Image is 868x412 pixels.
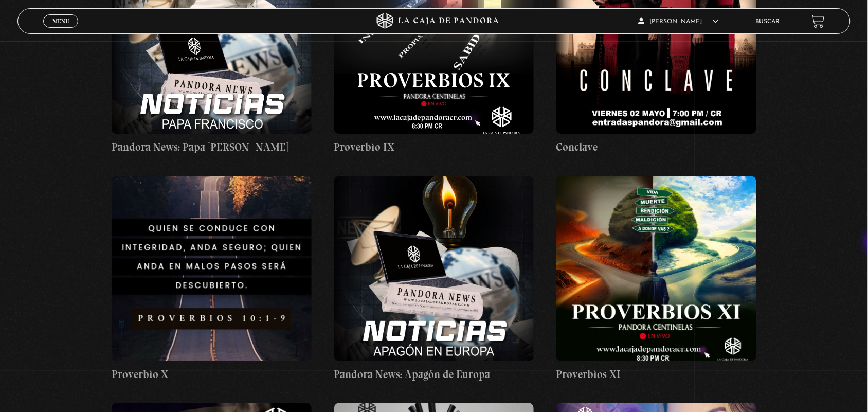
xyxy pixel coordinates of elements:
span: Menu [52,18,69,24]
h4: Pandora News: Papa [PERSON_NAME] [112,139,312,155]
a: Pandora News: Apagón de Europa [334,176,534,383]
a: Proverbio X [112,176,312,383]
h4: Proverbio X [112,366,312,383]
span: [PERSON_NAME] [639,19,719,25]
a: View your shopping cart [811,14,825,28]
a: Buscar [756,19,780,25]
h4: Proverbios XI [556,366,756,383]
h4: Pandora News: Apagón de Europa [334,366,534,383]
span: Cerrar [49,27,73,34]
a: Proverbios XI [556,176,756,383]
h4: Proverbio IX [334,139,534,155]
h4: Conclave [556,139,756,155]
